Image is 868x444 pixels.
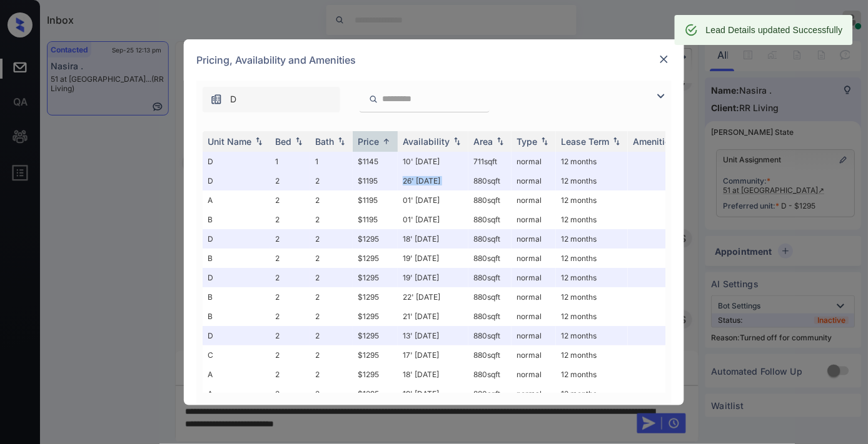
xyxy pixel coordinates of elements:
div: Lead Details updated Successfully [706,19,843,41]
img: icon-zuma [369,94,378,105]
td: 01' [DATE] [398,210,468,229]
td: 2 [310,249,353,268]
td: normal [512,365,556,384]
td: 2 [310,384,353,403]
td: 12 months [556,307,628,326]
td: normal [512,384,556,403]
td: $1295 [353,384,398,403]
td: 2 [270,345,310,365]
td: A [203,190,270,210]
td: normal [512,287,556,307]
td: 2 [310,171,353,190]
td: 880 sqft [468,249,512,268]
span: D [230,92,236,106]
td: 2 [310,287,353,307]
td: B [203,287,270,307]
td: A [203,365,270,384]
div: Bath [315,136,334,147]
td: 880 sqft [468,384,512,403]
td: 880 sqft [468,268,512,287]
td: 880 sqft [468,210,512,229]
td: 12 months [556,326,628,345]
td: B [203,249,270,268]
td: 2 [270,365,310,384]
img: icon-zuma [654,89,669,104]
td: $1295 [353,365,398,384]
td: 2 [270,249,310,268]
div: Lease Term [561,136,609,147]
td: 18' [DATE] [398,365,468,384]
td: 12 months [556,210,628,229]
td: 13' [DATE] [398,326,468,345]
td: 711 sqft [468,152,512,171]
td: 1 [310,152,353,171]
td: 880 sqft [468,345,512,365]
td: 2 [310,326,353,345]
td: normal [512,210,556,229]
td: 880 sqft [468,326,512,345]
td: 19' [DATE] [398,384,468,403]
td: 2 [270,326,310,345]
div: Availability [403,136,450,147]
td: 18' [DATE] [398,229,468,249]
td: 2 [310,345,353,365]
td: normal [512,190,556,210]
td: B [203,307,270,326]
td: 2 [310,229,353,249]
img: sorting [538,137,551,146]
td: $1145 [353,152,398,171]
td: normal [512,229,556,249]
td: 2 [310,190,353,210]
td: normal [512,345,556,365]
img: sorting [253,137,265,146]
td: normal [512,152,556,171]
td: 12 months [556,287,628,307]
td: 12 months [556,229,628,249]
td: $1195 [353,190,398,210]
td: normal [512,307,556,326]
td: 12 months [556,190,628,210]
td: 2 [270,307,310,326]
div: Pricing, Availability and Amenities [184,39,684,81]
img: sorting [335,137,348,146]
td: 2 [270,268,310,287]
td: A [203,384,270,403]
td: $1195 [353,171,398,190]
td: 01' [DATE] [398,190,468,210]
td: $1195 [353,210,398,229]
td: 17' [DATE] [398,345,468,365]
td: 880 sqft [468,287,512,307]
td: 2 [310,307,353,326]
div: Price [358,136,379,147]
td: 12 months [556,171,628,190]
td: 880 sqft [468,365,512,384]
td: 880 sqft [468,190,512,210]
td: 12 months [556,345,628,365]
td: D [203,229,270,249]
td: 2 [310,365,353,384]
td: 2 [310,210,353,229]
td: 880 sqft [468,307,512,326]
img: sorting [293,137,305,146]
td: C [203,345,270,365]
td: 1 [270,152,310,171]
td: B [203,210,270,229]
div: Amenities [633,136,675,147]
td: $1295 [353,229,398,249]
td: 2 [310,268,353,287]
td: $1295 [353,326,398,345]
td: 2 [270,171,310,190]
img: sorting [610,137,623,146]
td: $1295 [353,287,398,307]
td: 26' [DATE] [398,171,468,190]
td: 2 [270,384,310,403]
img: sorting [380,137,393,146]
td: 12 months [556,384,628,403]
td: normal [512,171,556,190]
div: Bed [275,136,291,147]
td: 12 months [556,249,628,268]
td: normal [512,326,556,345]
div: Area [473,136,493,147]
td: 12 months [556,365,628,384]
td: 2 [270,190,310,210]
